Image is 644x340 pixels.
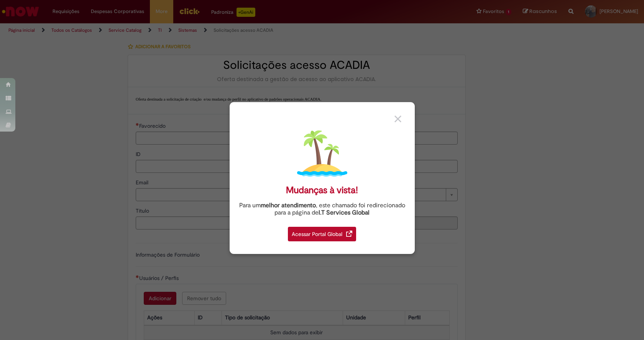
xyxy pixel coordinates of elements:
img: island.png [297,129,347,179]
div: Acessar Portal Global [288,227,356,241]
img: redirect_link.png [346,231,352,237]
strong: melhor atendimento [261,202,316,209]
div: Para um , este chamado foi redirecionado para a página de [235,202,409,216]
img: close_button_grey.png [394,116,401,122]
a: Acessar Portal Global [288,223,356,241]
a: I.T Services Global [319,205,370,216]
div: Mudanças à vista! [286,185,358,196]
